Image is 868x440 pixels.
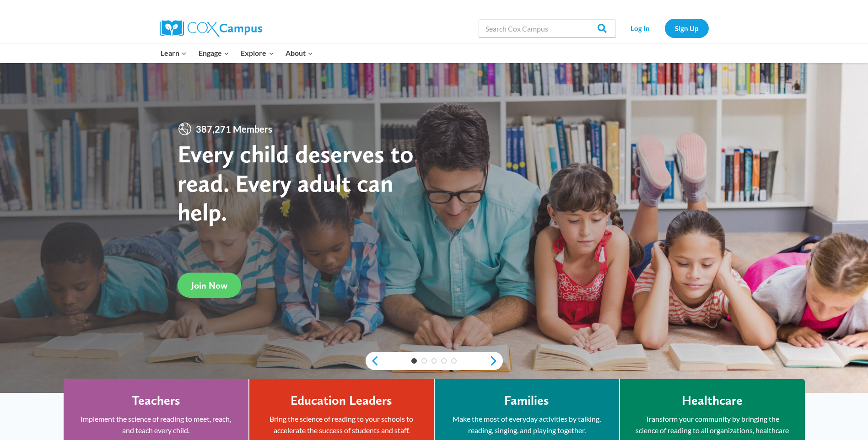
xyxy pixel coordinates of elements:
[161,47,187,59] span: Learn
[489,355,503,366] a: next
[431,358,437,364] a: 3
[291,393,392,408] h4: Education Leaders
[448,413,605,436] p: Make the most of everyday activities by talking, reading, singing, and playing together.
[263,413,420,436] p: Bring the science of reading to your schools to accelerate the success of students and staff.
[155,43,319,63] nav: Primary Navigation
[620,19,660,38] a: Log In
[160,20,262,37] img: Cox Campus
[451,358,457,364] a: 5
[191,280,227,291] span: Join Now
[241,47,274,59] span: Explore
[504,393,549,408] h4: Families
[665,19,709,38] a: Sign Up
[411,358,417,364] a: 1
[441,358,447,364] a: 4
[132,393,180,408] h4: Teachers
[479,19,616,38] input: Search Cox Campus
[199,47,229,59] span: Engage
[77,413,235,436] p: Implement the science of reading to meet, reach, and teach every child.
[178,139,414,226] strong: Every child deserves to read. Every adult can help.
[366,352,503,370] div: content slider buttons
[178,273,241,298] a: Join Now
[620,19,709,38] nav: Secondary Navigation
[366,355,379,366] a: previous
[421,358,427,364] a: 2
[682,393,743,408] h4: Healthcare
[286,47,313,59] span: About
[192,122,276,136] span: 387,271 Members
